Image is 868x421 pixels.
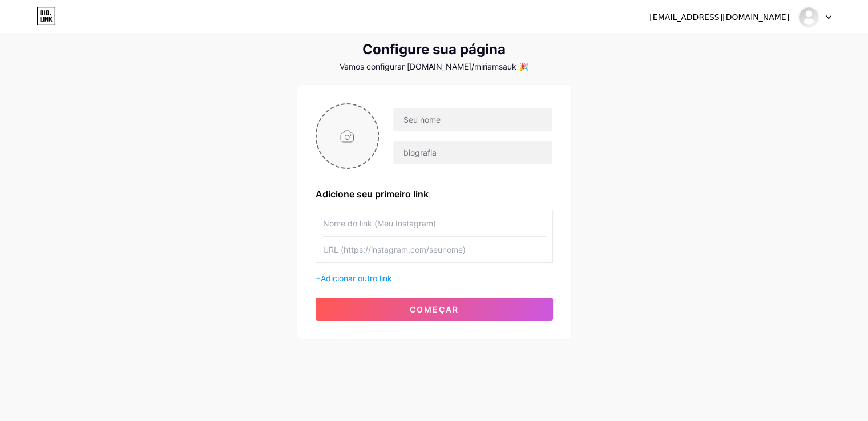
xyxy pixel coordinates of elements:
[649,13,789,22] font: [EMAIL_ADDRESS][DOMAIN_NAME]
[321,273,392,283] font: Adicionar outro link
[393,141,552,164] input: biografia
[316,188,429,200] font: Adicione seu primeiro link
[323,237,546,262] input: URL (https://instagram.com/seunome)
[316,298,553,321] button: começar
[340,62,528,71] font: Vamos configurar [DOMAIN_NAME]/miriamsauk 🎉
[798,6,819,28] img: Miriam Santos
[410,305,459,314] font: começar
[393,108,552,131] input: Seu nome
[323,211,546,236] input: Nome do link (Meu Instagram)
[362,41,506,58] font: Configure sua página
[316,273,321,283] font: +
